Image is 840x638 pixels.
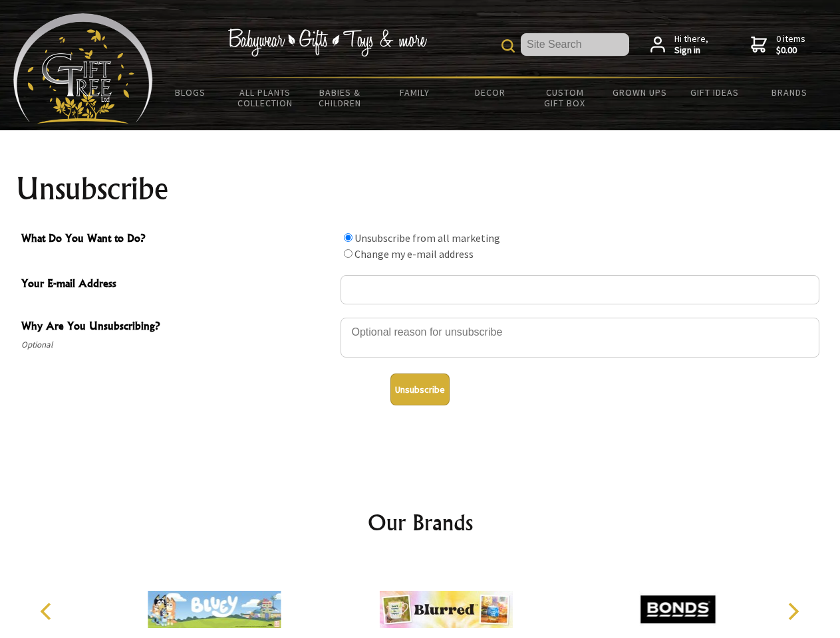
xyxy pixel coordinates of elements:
[650,33,708,56] a: Hi there,Sign in
[16,173,825,205] h1: Unsubscribe
[527,78,603,117] a: Custom Gift Box
[344,233,352,242] input: What Do You Want to Do?
[341,318,819,358] textarea: Why Are You Unsubscribing?
[228,78,303,117] a: All Plants Collection
[378,78,453,106] a: Family
[21,230,334,249] span: What Do You Want to Do?
[674,33,708,56] span: Hi there,
[776,45,805,56] strong: $0.00
[776,33,805,56] span: 0 items
[521,33,629,56] input: Site Search
[354,247,474,261] label: Change my e-mail address
[751,33,805,56] a: 0 items$0.00
[677,78,752,106] a: Gift Ideas
[13,13,153,124] img: Babyware - Gifts - Toys and more...
[27,506,814,538] h2: Our Brands
[153,78,228,106] a: BLOGS
[33,597,63,626] button: Previous
[344,249,352,258] input: What Do You Want to Do?
[341,275,819,304] input: Your E-mail Address
[674,45,708,56] strong: Sign in
[354,231,500,245] label: Unsubscribe from all marketing
[501,39,515,53] img: product search
[21,318,334,337] span: Why Are You Unsubscribing?
[452,78,527,106] a: Decor
[390,373,450,405] button: Unsubscribe
[227,29,427,56] img: Babywear - Gifts - Toys & more
[752,78,827,106] a: Brands
[303,78,378,117] a: Babies & Children
[602,78,677,106] a: Grown Ups
[778,597,807,626] button: Next
[21,337,334,353] span: Optional
[21,275,334,294] span: Your E-mail Address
